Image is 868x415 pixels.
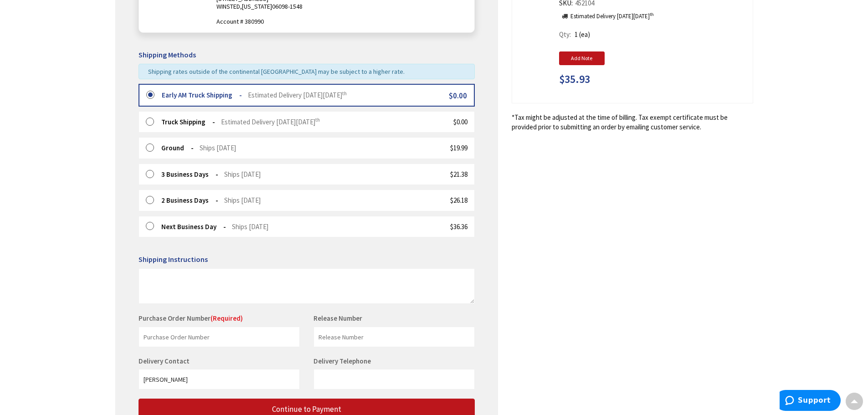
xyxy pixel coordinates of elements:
span: Continue to Payment [272,404,341,414]
strong: Truck Shipping [161,118,215,126]
span: Ships [DATE] [232,222,268,231]
label: Release Number [313,313,362,323]
sup: th [315,117,320,123]
span: Ships [DATE] [224,196,261,205]
strong: 2 Business Days [161,196,218,205]
sup: th [342,90,347,97]
sup: th [650,11,654,17]
h5: Shipping Methods [139,51,475,59]
span: Account # 380990 [216,18,458,26]
span: WINSTED, [216,2,242,10]
span: Ships [DATE] [200,143,236,152]
p: Estimated Delivery [DATE][DATE] [570,12,654,21]
span: 1 [575,30,578,39]
span: Ships [DATE] [224,170,261,179]
strong: Ground [161,143,194,152]
strong: Next Business Day [161,222,226,231]
span: Estimated Delivery [DATE][DATE] [248,91,347,99]
span: Shipping rates outside of the continental [GEOGRAPHIC_DATA] may be subject to a higher rate. [148,67,405,76]
span: $21.38 [450,170,467,179]
strong: Early AM Truck Shipping [162,91,242,99]
span: Estimated Delivery [DATE][DATE] [221,118,320,126]
: *Tax might be adjusted at the time of billing. Tax exempt certificate must be provided prior to s... [512,113,753,132]
label: Purchase Order Number [139,313,243,323]
span: (Required) [211,314,243,323]
strong: 3 Business Days [161,170,218,179]
input: Release Number [313,327,475,347]
span: Qty [559,30,570,39]
span: $0.00 [449,91,467,101]
span: $36.36 [450,222,467,231]
span: $0.00 [453,118,467,126]
span: $26.18 [450,196,467,205]
input: Purchase Order Number [139,327,300,347]
span: $19.99 [450,143,467,152]
span: Shipping Instructions [139,255,208,264]
label: Delivery Contact [139,357,192,365]
span: 06098-1548 [272,2,303,10]
label: Delivery Telephone [313,357,373,365]
span: (ea) [579,30,590,39]
span: $35.93 [559,73,590,85]
span: [US_STATE] [242,2,272,10]
iframe: Opens a widget where you can find more information [780,390,841,413]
